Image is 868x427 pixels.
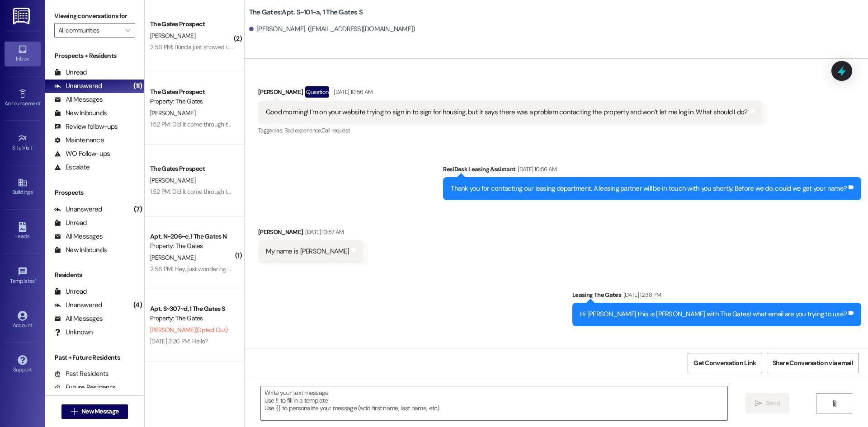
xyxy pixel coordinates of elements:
div: Prospects + Residents [45,51,144,61]
div: Future Residents [54,383,115,392]
span: Send [766,399,780,408]
span: Share Conversation via email [773,358,853,368]
input: All communities [58,23,121,38]
button: Send [745,393,789,413]
span: Bad experience , [284,127,321,134]
a: Support [5,352,41,377]
span: [PERSON_NAME] [150,32,195,40]
div: (11) [131,79,144,93]
div: (7) [132,202,144,216]
div: 2:56 PM: Hey, just wondering when we'll get our bathroom cabinets back? They were taken [DATE] I ... [150,265,423,273]
div: Unknown [54,328,93,337]
div: All Messages [54,95,103,104]
div: Unanswered [54,205,102,214]
div: [PERSON_NAME]. ([EMAIL_ADDRESS][DOMAIN_NAME]) [249,24,415,34]
div: 1:52 PM: Did it come through that I signed it? I signed something and then it won't let me pay ju... [150,120,431,128]
div: The Gates Prospect [150,164,234,174]
span: • [33,143,34,150]
div: Review follow-ups [54,122,118,131]
i:  [755,400,762,407]
div: Hi [PERSON_NAME] this is [PERSON_NAME] with The Gates! what email are you trying to use? [580,310,847,319]
div: [DATE] 10:56 AM [515,164,557,174]
div: Prospects [45,188,144,197]
a: Buildings [5,175,41,199]
div: 2:56 PM: I kinda just showed up [DATE] night and moved in [150,43,303,51]
div: [PERSON_NAME] [258,227,363,240]
button: Share Conversation via email [767,353,859,373]
div: Past Residents [54,369,109,379]
div: [PERSON_NAME] [258,86,762,101]
div: Unread [54,218,87,228]
span: [PERSON_NAME] (Opted Out) [150,326,227,334]
div: All Messages [54,314,103,324]
b: The Gates: Apt. S~101~a, 1 The Gates S [249,8,363,17]
div: Apt. N~206~e, 1 The Gates N [150,232,234,241]
div: The Gates Prospect [150,19,234,29]
div: Question [305,86,329,98]
i:  [125,27,130,34]
div: New Inbounds [54,108,107,118]
div: Unanswered [54,81,102,91]
div: Maintenance [54,136,104,145]
span: Call request [321,127,350,134]
div: [DATE] 3:26 PM: Hello? [150,337,208,345]
div: [DATE] 10:56 AM [331,87,373,97]
div: All Messages [54,232,103,241]
span: • [35,277,36,283]
a: Site Visit • [5,131,41,155]
div: Property: The Gates [150,241,234,251]
div: Unread [54,287,87,296]
div: [DATE] 12:38 PM [621,290,661,300]
div: Property: The Gates [150,97,234,106]
button: Get Conversation Link [688,353,762,373]
div: WO Follow-ups [54,149,110,159]
span: [PERSON_NAME] [150,253,195,262]
img: ResiDesk Logo [13,8,32,24]
div: Tagged as: [258,124,762,137]
div: Property: The Gates [150,314,234,323]
div: [DATE] 10:57 AM [303,227,344,237]
div: The Gates Prospect [150,87,234,97]
a: Templates • [5,264,41,288]
span: Get Conversation Link [693,358,756,368]
div: Unanswered [54,300,102,310]
div: ResiDesk Leasing Assistant [443,164,861,177]
div: Apt. S~307~d, 1 The Gates S [150,304,234,314]
div: Thank you for contacting our leasing department. A leasing partner will be in touch with you shor... [451,184,847,193]
label: Viewing conversations for [54,9,135,23]
div: My name is [PERSON_NAME] [266,247,349,256]
div: Escalate [54,163,90,172]
i:  [831,400,838,407]
div: Good morning! I’m on your website trying to sign in to sign for housing, but it says there was a ... [266,108,748,117]
a: Inbox [5,42,41,66]
div: Unread [54,68,87,77]
div: Residents [45,270,144,280]
a: Account [5,308,41,333]
i:  [71,408,78,415]
div: Past + Future Residents [45,353,144,362]
div: Leasing The Gates [572,290,861,303]
span: New Message [81,407,118,416]
div: (4) [131,298,144,312]
span: [PERSON_NAME] [150,109,195,117]
button: New Message [61,404,128,419]
a: Leads [5,219,41,244]
div: 1:52 PM: Did it come through that I signed it? I signed something and then it won't let me pay ju... [150,188,431,196]
span: [PERSON_NAME] [150,176,195,184]
span: • [40,99,42,105]
div: New Inbounds [54,245,107,255]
